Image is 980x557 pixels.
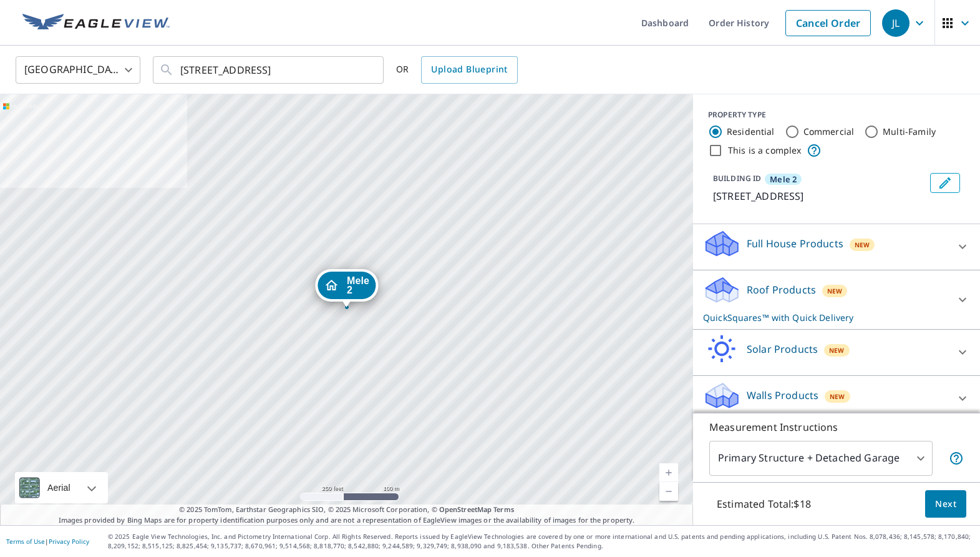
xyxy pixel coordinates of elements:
p: © 2025 Eagle View Technologies, Inc. and Pictometry International Corp. All Rights Reserved. Repo... [108,532,974,551]
span: Next [935,496,956,512]
img: EV Logo [22,14,170,32]
div: Primary Structure + Detached Garage [709,441,933,476]
p: Roof Products [747,282,816,297]
input: Search by address or latitude-longitude [180,52,358,87]
p: Estimated Total: $18 [707,490,821,518]
div: Aerial [44,472,74,503]
p: Walls Products [747,388,818,403]
span: Upload Blueprint [431,62,507,77]
div: Dropped pin, building Mele 2, Residential property, 755532 Kealia St Holualoa, HI 96725 [315,269,378,308]
span: New [830,392,845,402]
p: Measurement Instructions [709,420,964,435]
p: [STREET_ADDRESS] [713,189,925,204]
p: QuickSquares™ with Quick Delivery [703,311,948,324]
a: Privacy Policy [49,537,89,546]
label: Multi-Family [883,126,936,138]
span: New [855,240,870,250]
label: This is a complex [728,144,802,157]
p: | [6,538,89,545]
div: JL [882,9,910,37]
p: BUILDING ID [713,173,761,184]
div: OR [396,56,518,84]
div: Roof ProductsNewQuickSquares™ with Quick Delivery [703,275,970,324]
a: Terms [493,505,514,514]
div: [GEOGRAPHIC_DATA] [16,52,140,87]
p: Full House Products [747,236,843,251]
a: Terms of Use [6,537,45,546]
div: Full House ProductsNew [703,229,970,265]
span: New [829,345,844,355]
span: New [827,286,842,296]
div: PROPERTY TYPE [708,109,965,121]
button: Next [925,490,966,518]
a: Upload Blueprint [421,56,517,84]
label: Residential [727,126,775,138]
a: Cancel Order [785,10,871,36]
button: Edit building Mele 2 [930,173,960,193]
label: Commercial [803,126,855,138]
span: Mele 2 [770,174,797,185]
div: Solar ProductsNew [703,335,970,370]
span: Your report will include the primary structure and a detached garage if one exists. [949,451,964,466]
div: Walls ProductsNew [703,381,970,417]
span: © 2025 TomTom, Earthstar Geographics SIO, © 2025 Microsoft Corporation, © [179,505,514,515]
a: Current Level 17, Zoom Out [659,482,678,501]
a: Current Level 17, Zoom In [659,463,678,482]
div: Aerial [15,472,108,503]
p: Solar Products [747,342,818,357]
a: OpenStreetMap [439,505,492,514]
span: Mele 2 [347,276,369,295]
